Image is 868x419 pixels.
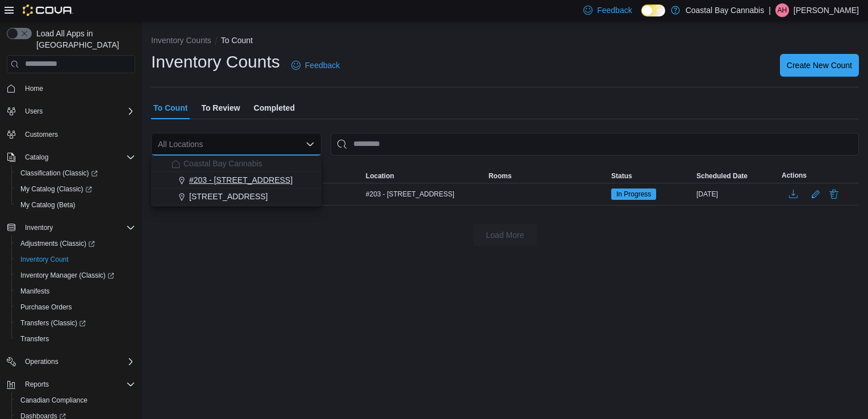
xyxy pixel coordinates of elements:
[16,300,135,314] span: Purchase Orders
[616,189,651,199] span: In Progress
[11,165,140,181] a: Classification (Classic)
[782,171,807,180] span: Actions
[11,267,140,283] a: Inventory Manager (Classic)
[20,104,47,118] button: Users
[23,5,73,16] img: Cova
[20,303,72,312] span: Purchase Orders
[20,82,48,95] a: Home
[20,81,135,95] span: Home
[20,150,135,164] span: Catalog
[780,54,859,77] button: Create New Count
[611,171,632,181] span: Status
[11,197,140,213] button: My Catalog (Beta)
[609,169,694,183] button: Status
[11,299,140,315] button: Purchase Orders
[151,35,859,48] nav: An example of EuiBreadcrumbs
[641,16,642,17] span: Dark Mode
[11,392,140,408] button: Canadian Compliance
[20,169,98,178] span: Classification (Classic)
[20,221,57,234] button: Inventory
[366,171,394,181] span: Location
[769,3,771,17] p: |
[151,172,322,188] button: #203 - [STREET_ADDRESS]
[611,188,656,200] span: In Progress
[597,5,632,16] span: Feedback
[366,190,454,199] span: #203 - [STREET_ADDRESS]
[16,332,53,346] a: Transfers
[151,36,211,45] button: Inventory Counts
[151,156,322,205] div: Choose from the following options
[201,97,240,119] span: To Review
[20,319,86,328] span: Transfers (Classic)
[2,80,140,97] button: Home
[20,334,49,343] span: Transfers
[287,54,344,77] a: Feedback
[20,378,135,391] span: Reports
[694,187,779,201] div: [DATE]
[20,271,114,280] span: Inventory Manager (Classic)
[20,185,92,194] span: My Catalog (Classic)
[16,237,99,250] a: Adjustments (Classic)
[16,393,92,407] a: Canadian Compliance
[11,331,140,347] button: Transfers
[254,97,295,119] span: Completed
[20,128,62,141] a: Customers
[20,378,53,391] button: Reports
[153,97,187,119] span: To Count
[189,191,268,202] span: [STREET_ADDRESS]
[11,236,140,252] a: Adjustments (Classic)
[11,283,140,299] button: Manifests
[787,60,852,71] span: Create New Count
[16,269,135,282] span: Inventory Manager (Classic)
[20,127,135,141] span: Customers
[11,181,140,197] a: My Catalog (Classic)
[2,103,140,119] button: Users
[305,60,340,71] span: Feedback
[16,253,73,266] a: Inventory Count
[20,200,76,209] span: My Catalog (Beta)
[183,158,262,169] span: Coastal Bay Cannabis
[20,104,135,118] span: Users
[2,354,140,370] button: Operations
[486,229,524,241] span: Load More
[809,186,823,203] button: Edit count details
[489,171,512,181] span: Rooms
[20,221,135,234] span: Inventory
[16,182,135,196] span: My Catalog (Classic)
[694,169,779,183] button: Scheduled Date
[16,284,135,298] span: Manifests
[794,3,859,17] p: [PERSON_NAME]
[473,224,537,246] button: Load More
[696,171,748,181] span: Scheduled Date
[221,36,253,45] button: To Count
[16,316,90,330] a: Transfers (Classic)
[20,287,49,296] span: Manifests
[641,5,665,16] input: Dark Mode
[2,126,140,143] button: Customers
[16,182,97,196] a: My Catalog (Classic)
[20,239,95,248] span: Adjustments (Classic)
[16,166,135,180] span: Classification (Classic)
[25,357,59,366] span: Operations
[20,355,135,368] span: Operations
[25,153,48,162] span: Catalog
[11,315,140,331] a: Transfers (Classic)
[686,3,765,17] p: Coastal Bay Cannabis
[25,223,53,232] span: Inventory
[827,187,841,201] button: Delete
[151,156,322,172] button: Coastal Bay Cannabis
[364,169,486,183] button: Location
[20,396,87,405] span: Canadian Compliance
[25,130,58,139] span: Customers
[2,149,140,165] button: Catalog
[778,3,787,17] span: AH
[25,107,43,116] span: Users
[486,169,609,183] button: Rooms
[11,252,140,267] button: Inventory Count
[331,133,859,156] input: This is a search bar. After typing your query, hit enter to filter the results lower in the page.
[16,284,54,298] a: Manifests
[20,255,69,264] span: Inventory Count
[16,269,119,282] a: Inventory Manager (Classic)
[775,3,789,17] div: Alissa Hynds
[16,166,102,180] a: Classification (Classic)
